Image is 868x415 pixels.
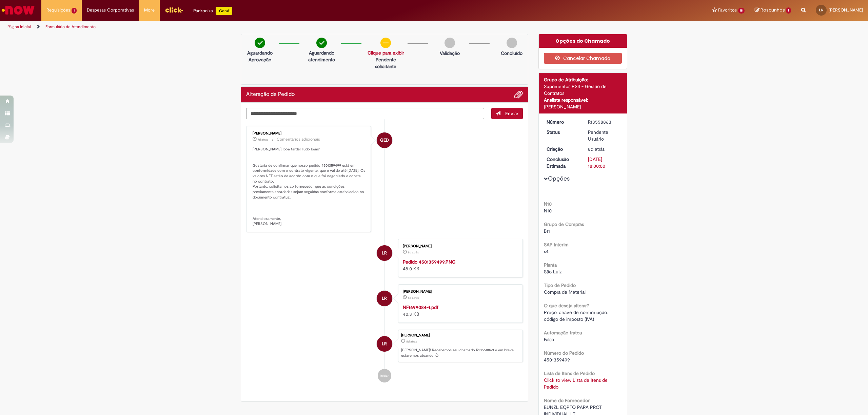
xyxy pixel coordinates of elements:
b: Nome do Fornecedor [544,397,590,403]
span: 18 [738,8,745,14]
dt: Criação [541,146,583,152]
span: Rascunhos [761,7,785,13]
p: Validação [440,50,460,57]
b: SAP Interim [544,242,569,248]
b: N10 [544,201,552,207]
p: [PERSON_NAME]! Recebemos seu chamado R13558863 e em breve estaremos atuando. [401,348,519,358]
span: Falso [544,336,554,343]
div: [PERSON_NAME] [544,103,622,110]
a: Pedido 4501359499.PNG [403,259,455,265]
div: Leandro Henrique Martins Rodrigues [377,245,392,261]
div: Grupo de Atribuição: [544,76,622,83]
img: circle-minus.png [380,38,391,48]
img: check-circle-green.png [316,38,327,48]
time: 23/09/2025 12:32:31 [408,250,419,254]
h2: Alteração de Pedido Histórico de tíquete [246,91,295,98]
span: 8d atrás [406,339,417,344]
div: 23/09/2025 12:32:36 [588,146,619,152]
a: Rascunhos [755,7,791,14]
button: Cancelar Chamado [544,53,622,64]
b: Lista de Itens de Pedido [544,370,595,376]
span: LR [382,290,387,307]
b: Número do Pedido [544,350,584,356]
button: Enviar [491,108,523,119]
b: Automação tratou [544,330,582,336]
img: ServiceNow [1,3,36,17]
a: Formulário de Atendimento [45,24,96,29]
span: Favoritos [718,7,737,14]
span: São Luiz [544,269,561,275]
span: Preço, chave de confirmação, código de imposto (IVA) [544,309,609,322]
b: Planta [544,262,557,268]
a: Click to view Lista de Itens de Pedido [544,377,608,390]
ul: Histórico de tíquete [246,119,523,389]
span: [PERSON_NAME] [829,7,863,13]
dt: Conclusão Estimada [541,156,583,169]
span: 8d atrás [408,296,419,300]
span: B11 [544,228,550,234]
ul: Trilhas de página [5,21,574,33]
span: Requisições [46,7,70,14]
button: Adicionar anexos [514,90,523,99]
span: 1 [72,8,77,14]
small: Comentários adicionais [277,137,320,142]
div: Leandro Henrique Martins Rodrigues [377,291,392,306]
div: Suprimentos PSS - Gestão de Contratos [544,83,622,97]
div: [PERSON_NAME] [403,244,516,248]
div: 48.0 KB [403,258,516,272]
textarea: Digite sua mensagem aqui... [246,108,484,120]
div: Leandro Henrique Martins Rodrigues [377,336,392,352]
p: Aguardando atendimento [305,49,337,63]
div: [PERSON_NAME] [253,131,366,136]
span: Enviar [505,110,518,117]
div: [DATE] 18:00:00 [588,156,619,169]
p: [PERSON_NAME], boa tarde! Tudo bem? Gostaria de confirmar que nosso pedido 4501359499 está em con... [253,147,366,227]
span: 8d atrás [408,250,419,254]
a: NF1699084-1.pdf [403,304,438,310]
p: Aguardando Aprovação [244,49,276,63]
span: LR [382,336,387,352]
div: Analista responsável: [544,97,622,103]
span: 8d atrás [588,146,605,152]
b: Grupo de Compras [544,221,584,227]
a: Clique para exibir [368,50,404,56]
span: LR [819,8,823,12]
p: Concluído [501,50,522,57]
div: [PERSON_NAME] [401,333,519,337]
dt: Número [541,119,583,125]
time: 23/09/2025 12:32:36 [406,339,417,344]
p: +GenAi [216,7,232,15]
span: N10 [544,208,552,214]
li: Leandro Henrique Martins Rodrigues [246,330,523,362]
div: Padroniza [193,7,232,15]
span: s4 [544,248,549,254]
time: 24/09/2025 08:55:02 [258,138,268,142]
img: check-circle-green.png [255,38,265,48]
b: Tipo de Pedido [544,282,576,288]
span: 7d atrás [258,138,268,142]
div: Gabriele Estefane Da Silva [377,132,392,148]
div: Opções do Chamado [539,34,627,48]
p: Pendente solicitante [368,56,404,70]
span: Compra de Material [544,289,586,295]
time: 23/09/2025 12:30:03 [408,296,419,300]
b: O que deseja alterar? [544,303,589,309]
span: LR [382,245,387,261]
img: img-circle-grey.png [445,38,455,48]
div: [PERSON_NAME] [403,290,516,294]
div: R13558863 [588,119,619,125]
img: click_logo_yellow_360x200.png [165,5,183,15]
div: Pendente Usuário [588,129,619,142]
time: 23/09/2025 12:32:36 [588,146,605,152]
a: Página inicial [7,24,31,29]
div: 40.3 KB [403,304,516,317]
span: GED [380,132,389,148]
span: 4501359499 [544,357,570,363]
img: img-circle-grey.png [507,38,517,48]
dt: Status [541,129,583,136]
span: 1 [786,7,791,14]
span: Despesas Corporativas [87,7,134,14]
span: More [144,7,155,14]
